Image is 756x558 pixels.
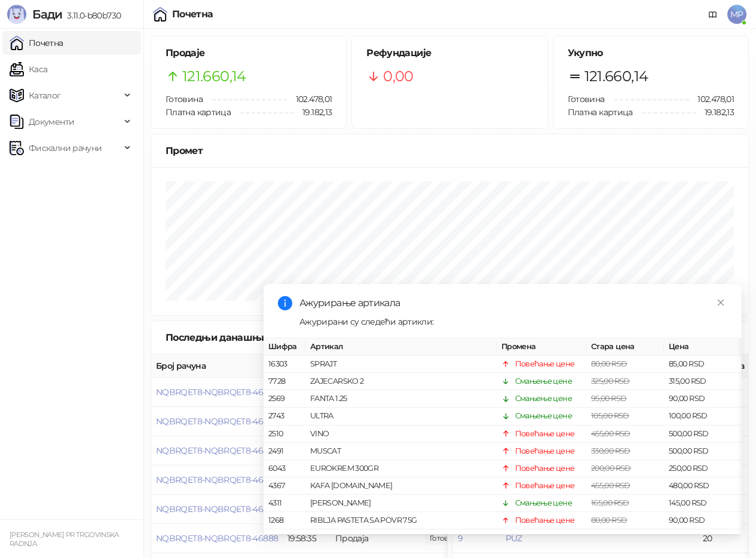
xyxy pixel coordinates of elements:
[591,464,631,473] span: 200,00 RSD
[172,10,213,19] div: Почетна
[166,143,734,158] div: Промет
[714,296,727,309] a: Close
[156,416,277,427] button: NQBRQET8-NQBRQET8-46892
[166,94,203,104] span: Готовина
[515,532,575,544] div: Повећање цене
[591,411,629,420] span: 105,00 RSD
[29,136,102,160] span: Фискални рачуни
[664,425,742,442] td: 500,00 RSD
[664,408,742,425] td: 100,00 RSD
[664,512,742,529] td: 90,00 RSD
[156,445,276,456] span: NQBRQET8-NQBRQET8-46891
[166,46,332,60] h5: Продаје
[264,477,305,495] td: 4367
[664,338,742,356] th: Цена
[664,460,742,477] td: 250,00 RSD
[10,31,63,55] a: Почетна
[294,106,332,119] span: 19.182,13
[10,531,119,548] small: [PERSON_NAME] PR TRGOVINSKA RADNJA
[664,356,742,373] td: 85,00 RSD
[29,110,74,134] span: Документи
[591,446,630,455] span: 330,00 RSD
[264,529,305,547] td: 3973
[264,356,305,373] td: 16303
[32,7,62,21] span: Бади
[305,373,497,390] td: ZAJECARSKO 2
[591,498,629,507] span: 165,00 RSD
[305,390,497,408] td: FANTA 1.25
[305,338,497,356] th: Артикал
[264,425,305,442] td: 2510
[305,495,497,512] td: [PERSON_NAME]
[515,393,572,405] div: Смањење цене
[156,474,278,485] button: NQBRQET8-NQBRQET8-46890
[717,298,725,307] span: close
[182,65,246,88] span: 121.660,14
[591,516,627,525] span: 80,00 RSD
[305,408,497,425] td: ULTRA
[264,338,305,356] th: Шифра
[383,65,413,88] span: 0,00
[591,533,629,542] span: 135,00 RSD
[264,512,305,529] td: 1268
[591,359,627,368] span: 80,00 RSD
[299,296,727,310] div: Ажурирање артикала
[156,387,277,397] button: NQBRQET8-NQBRQET8-46893
[703,5,723,24] a: Документација
[664,495,742,512] td: 145,00 RSD
[591,377,630,386] span: 325,00 RSD
[305,512,497,529] td: RIBLJA PASTETA SA POVR 75G
[264,390,305,408] td: 2569
[568,46,734,60] h5: Укупно
[515,427,575,439] div: Повећање цене
[586,338,664,356] th: Стара цена
[305,356,497,373] td: SPRAJT
[664,390,742,408] td: 90,00 RSD
[166,330,325,345] div: Последњи данашњи рачуни
[62,10,121,21] span: 3.11.0-b80b730
[591,428,630,437] span: 455,00 RSD
[264,443,305,460] td: 2491
[151,354,283,378] th: Број рачуна
[689,93,734,106] span: 102.478,01
[278,296,292,310] span: info-circle
[591,394,626,403] span: 95,00 RSD
[664,443,742,460] td: 500,00 RSD
[515,445,575,457] div: Повећање цене
[305,477,497,495] td: KAFA [DOMAIN_NAME]
[515,514,575,526] div: Повећање цене
[10,57,47,81] a: Каса
[7,5,26,24] img: Logo
[591,481,630,490] span: 455,00 RSD
[515,463,575,474] div: Повећање цене
[264,373,305,390] td: 7728
[166,107,231,118] span: Платна картица
[515,410,572,422] div: Смањење цене
[584,65,648,88] span: 121.660,14
[664,529,742,547] td: 150,00 RSD
[299,315,727,328] div: Ажурирани су следећи артикли:
[156,504,278,514] span: NQBRQET8-NQBRQET8-46889
[305,425,497,442] td: VINO
[664,373,742,390] td: 315,00 RSD
[497,338,586,356] th: Промена
[305,443,497,460] td: MUSCAT
[366,46,532,60] h5: Рефундације
[515,358,575,370] div: Повећање цене
[264,460,305,477] td: 6043
[568,94,605,104] span: Готовина
[515,375,572,387] div: Смањење цене
[727,5,746,24] span: MP
[264,408,305,425] td: 2743
[515,497,572,509] div: Смањење цене
[305,529,497,547] td: SIRCE BIP
[156,533,278,544] button: NQBRQET8-NQBRQET8-46888
[696,106,734,119] span: 19.182,13
[568,107,633,118] span: Платна картица
[264,495,305,512] td: 4311
[664,477,742,495] td: 480,00 RSD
